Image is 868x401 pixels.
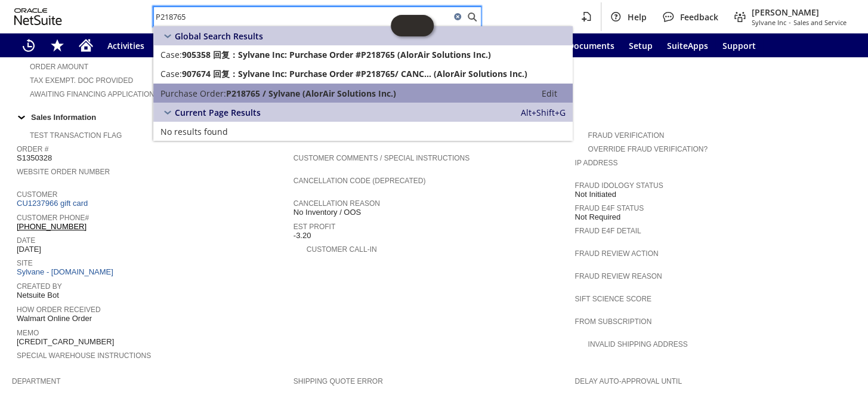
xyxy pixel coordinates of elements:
[152,33,212,57] a: Warehouse
[72,33,100,57] a: Home
[294,154,469,162] a: Customer Comments / Special Instructions
[628,11,647,23] span: Help
[175,107,261,118] span: Current Page Results
[574,249,658,258] a: Fraud Review Action
[17,314,92,323] span: Walmart Online Order
[574,295,651,303] a: Sift Science Score
[588,131,664,140] a: Fraud Verification
[17,291,59,300] span: Netsuite Bot
[660,33,715,57] a: SuiteApps
[182,49,491,61] span: 905358 回复：Sylvane Inc: Purchase Order #P218765 (AlorAir Solutions Inc.)
[17,222,87,231] a: [PHONE_NUMBER]
[568,40,614,51] span: Documents
[17,329,39,337] a: Memo
[14,33,43,57] a: Recent Records
[294,377,383,385] a: Shipping Quote Error
[629,40,653,51] span: Setup
[574,204,644,212] a: Fraud E4F Status
[574,190,616,199] span: Not Initiated
[17,168,110,176] a: Website Order Number
[17,153,52,163] span: S1350328
[153,45,573,64] a: Case:905358 回复：Sylvane Inc: Purchase Order #P218765 (AlorAir Solutions Inc.)Edit:
[153,84,573,103] a: Purchase Order:P218765 / Sylvane (AlorAir Solutions Inc.)Edit:
[17,259,33,267] a: Site
[17,351,151,360] a: Special Warehouse Instructions
[574,227,641,235] a: Fraud E4F Detail
[294,223,335,231] a: Est Profit
[667,40,708,51] span: SuiteApps
[17,306,101,314] a: How Order Received
[182,68,527,80] span: 907674 回复：Sylvane Inc: Purchase Order #P218765/ CANC... (AlorAir Solutions Inc.)
[50,38,64,53] svg: Shortcuts
[294,177,426,185] a: Cancellation Code (deprecated)
[307,245,377,254] a: Customer Call-in
[160,88,226,99] span: Purchase Order:
[680,11,718,23] span: Feedback
[793,18,847,27] span: Sales and Service
[153,64,573,84] a: Case:907674 回复：Sylvane Inc: Purchase Order #P218765/ CANC... (AlorAir Solutions Inc.)Edit:
[160,126,228,137] span: No results found
[30,63,88,71] a: Order Amount
[17,214,89,222] a: Customer Phone#
[574,181,663,190] a: Fraud Idology Status
[21,38,36,53] svg: Recent Records
[465,10,479,24] svg: Search
[588,340,687,348] a: Invalid Shipping Address
[574,159,617,167] a: IP Address
[752,7,847,18] span: [PERSON_NAME]
[622,33,660,57] a: Setup
[17,245,41,254] span: [DATE]
[17,267,116,276] a: Sylvane - [DOMAIN_NAME]
[17,145,48,153] a: Order #
[14,8,62,25] svg: logo
[294,199,380,208] a: Cancellation Reason
[412,15,434,36] span: Oracle Guided Learning Widget. To move around, please hold and drag
[574,377,681,385] a: Delay Auto-Approval Until
[17,282,62,291] a: Created By
[561,33,622,57] a: Documents
[17,190,57,199] a: Customer
[17,337,114,347] span: [CREDIT_CARD_NUMBER]
[30,131,122,140] a: Test Transaction Flag
[789,18,791,27] span: -
[226,88,396,99] span: P218765 / Sylvane (AlorAir Solutions Inc.)
[30,90,155,98] a: Awaiting Financing Application
[79,38,93,53] svg: Home
[294,231,311,240] span: -3.20
[154,10,450,24] input: Search
[574,317,651,326] a: From Subscription
[521,107,566,118] span: Alt+Shift+G
[153,122,573,141] a: No results found
[175,30,263,42] span: Global Search Results
[529,86,570,100] a: Edit:
[12,109,851,125] div: Sales Information
[574,212,620,222] span: Not Required
[160,68,182,80] span: Case:
[722,40,756,51] span: Support
[752,18,786,27] span: Sylvane Inc
[17,236,35,245] a: Date
[43,33,72,57] div: Shortcuts
[107,40,144,51] span: Activities
[715,33,763,57] a: Support
[12,377,61,385] a: Department
[294,208,361,217] span: No Inventory / OOS
[12,109,856,125] td: Sales Information
[574,272,662,280] a: Fraud Review Reason
[17,199,91,208] a: CU1237966 gift card
[160,49,182,61] span: Case:
[588,145,707,153] a: Override Fraud Verification?
[30,76,133,85] a: Tax Exempt. Doc Provided
[391,15,434,36] iframe: Click here to launch Oracle Guided Learning Help Panel
[100,33,152,57] a: Activities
